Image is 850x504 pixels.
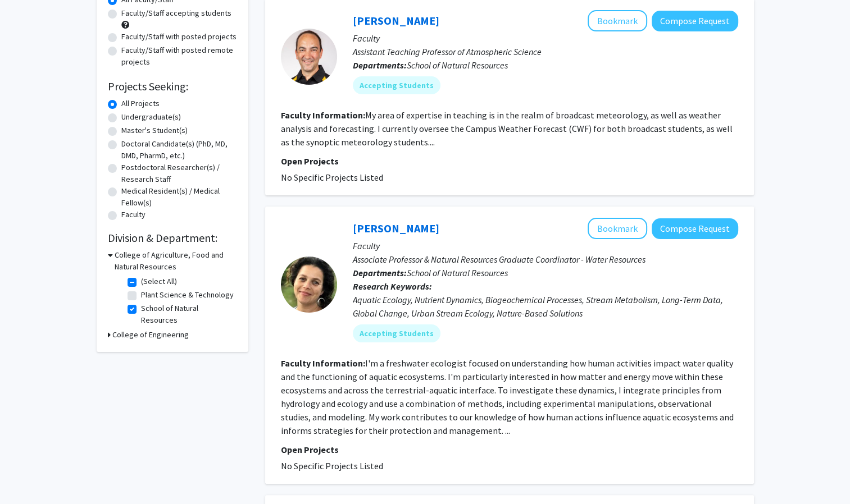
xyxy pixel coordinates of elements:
label: Undergraduate(s) [121,111,181,123]
p: Faculty [353,239,738,253]
label: School of Natural Resources [141,303,234,326]
b: Research Keywords: [353,281,432,292]
p: Open Projects [281,443,738,456]
label: Doctoral Candidate(s) (PhD, MD, DMD, PharmD, etc.) [121,138,237,162]
button: Compose Request to Alba Argerich [652,218,738,239]
button: Compose Request to Eric Aldrich [652,11,738,31]
fg-read-more: I'm a freshwater ecologist focused on understanding how human activities impact water quality and... [281,358,734,436]
p: Open Projects [281,154,738,168]
p: Associate Professor & Natural Resources Graduate Coordinator - Water Resources [353,253,738,266]
button: Add Alba Argerich to Bookmarks [588,218,647,239]
label: Faculty [121,209,146,221]
p: Faculty [353,31,738,45]
h3: College of Engineering [112,329,189,341]
b: Departments: [353,59,407,71]
label: Faculty/Staff with posted projects [121,31,237,43]
label: (Select All) [141,276,177,287]
b: Faculty Information: [281,109,365,121]
a: [PERSON_NAME] [353,221,439,235]
mat-chip: Accepting Students [353,324,440,342]
span: School of Natural Resources [407,59,508,71]
b: Faculty Information: [281,358,365,369]
span: No Specific Projects Listed [281,460,383,471]
label: Medical Resident(s) / Medical Fellow(s) [121,185,237,209]
span: No Specific Projects Listed [281,172,383,183]
label: Master's Student(s) [121,125,188,136]
fg-read-more: My area of expertise in teaching is in the realm of broadcast meteorology, as well as weather ana... [281,109,733,148]
button: Add Eric Aldrich to Bookmarks [588,10,647,31]
p: Assistant Teaching Professor of Atmospheric Science [353,45,738,58]
h3: College of Agriculture, Food and Natural Resources [115,249,237,273]
iframe: Chat [8,453,48,496]
label: Plant Science & Technology [141,289,234,301]
a: [PERSON_NAME] [353,13,439,28]
label: Faculty/Staff with posted remote projects [121,44,237,68]
h2: Division & Department: [108,231,237,245]
h2: Projects Seeking: [108,80,237,93]
div: Aquatic Ecology, Nutrient Dynamics, Biogeochemical Processes, Stream Metabolism, Long-Term Data, ... [353,293,738,320]
label: All Projects [121,98,160,109]
label: Postdoctoral Researcher(s) / Research Staff [121,162,237,185]
mat-chip: Accepting Students [353,76,440,94]
label: Faculty/Staff accepting students [121,7,231,19]
b: Departments: [353,267,407,278]
span: School of Natural Resources [407,267,508,278]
